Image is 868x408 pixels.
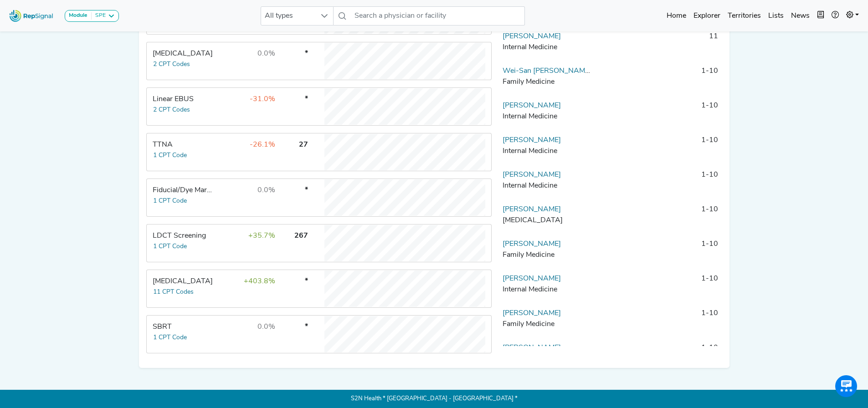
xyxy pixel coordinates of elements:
div: Internal Medicine [503,180,591,191]
div: General Surgery [503,215,591,226]
td: 11 [595,31,722,58]
input: Search a physician or facility [351,6,525,25]
a: [PERSON_NAME] [503,344,561,352]
a: News [787,7,813,25]
div: Family Medicine [503,250,591,260]
td: 1-10 [595,204,722,231]
div: Family Medicine [503,76,591,87]
button: 1 CPT Code [153,241,187,252]
a: [PERSON_NAME] [503,137,561,144]
td: 1-10 [595,169,722,197]
a: [PERSON_NAME] [503,102,561,109]
button: ModuleSPE [65,10,119,22]
div: Fiducial/Dye Marking [153,185,215,196]
span: 267 [294,232,308,240]
span: +403.8% [244,278,275,285]
div: Internal Medicine [503,284,591,295]
button: 2 CPT Codes [153,105,190,115]
span: All types [261,7,316,25]
a: Explorer [690,7,724,25]
p: S2N Health * [GEOGRAPHIC_DATA] - [GEOGRAPHIC_DATA] * [139,390,729,408]
td: 1-10 [595,342,722,370]
div: LDCT Screening [153,230,215,241]
span: 0.0% [257,187,275,194]
a: Wei-San [PERSON_NAME] [503,67,591,75]
div: Internal Medicine [503,146,591,157]
a: [PERSON_NAME] [503,310,561,317]
span: +35.7% [248,232,275,240]
button: 11 CPT Codes [153,287,194,297]
div: Linear EBUS [153,94,215,105]
td: 1-10 [595,100,722,127]
span: -26.1% [250,141,275,148]
a: Territories [724,7,765,25]
a: Lists [765,7,787,25]
a: [PERSON_NAME] [503,275,561,282]
div: Family Medicine [503,319,591,330]
a: [PERSON_NAME] [503,206,561,213]
span: 0.0% [257,50,275,57]
div: TTNA [153,139,215,150]
a: [PERSON_NAME] [503,171,561,178]
button: 1 CPT Code [153,196,187,206]
button: 2 CPT Codes [153,59,190,70]
strong: Module [69,13,87,18]
a: Home [663,7,690,25]
span: 0.0% [257,323,275,331]
div: Transbronchial Biopsy [153,48,215,59]
td: 1-10 [595,66,722,93]
a: [PERSON_NAME] [503,33,561,40]
button: 1 CPT Code [153,150,187,161]
button: 1 CPT Code [153,332,187,343]
div: Thoracic Surgery [153,276,215,287]
div: Internal Medicine [503,42,591,53]
div: SPE [92,12,106,20]
span: -31.0% [250,96,275,103]
div: Internal Medicine [503,111,591,122]
button: Intel Book [813,7,828,25]
div: SBRT [153,321,215,332]
td: 1-10 [595,308,722,335]
td: 1-10 [595,273,722,301]
span: 27 [299,141,308,148]
a: [PERSON_NAME] [503,240,561,248]
td: 1-10 [595,239,722,266]
td: 1-10 [595,135,722,162]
